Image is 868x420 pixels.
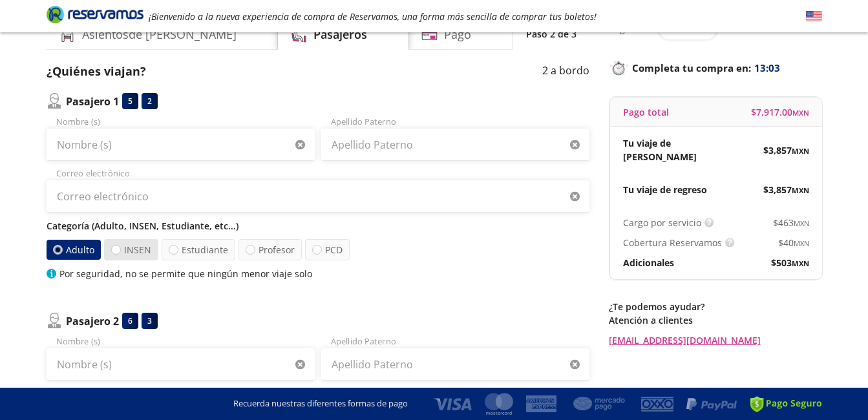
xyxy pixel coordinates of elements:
[609,59,822,77] p: Completa tu compra en :
[754,61,780,76] span: 13:03
[763,183,809,196] span: $ 3,857
[794,238,809,248] small: MXN
[47,348,315,381] input: Nombre (s)
[47,5,143,24] i: Brand Logo
[773,216,809,229] span: $ 463
[47,129,315,161] input: Nombre (s)
[149,10,597,23] em: ¡Bienvenido a la nueva experiencia de compra de Reservamos, una forma más sencilla de comprar tus...
[45,239,101,260] label: Adulto
[47,180,589,213] input: Correo electrónico
[609,300,822,313] p: ¿Te podemos ayudar?
[47,219,589,233] p: Categoría (Adulto, INSEN, Estudiante, etc...)
[623,216,701,229] p: Cargo por servicio
[792,258,809,268] small: MXN
[305,239,350,260] label: PCD
[238,239,302,260] label: Profesor
[142,313,158,329] div: 3
[623,136,716,163] p: Tu viaje de [PERSON_NAME]
[763,143,809,157] span: $ 3,857
[313,26,367,43] h4: Pasajeros
[806,8,822,25] button: English
[122,313,138,329] div: 6
[609,313,822,327] p: Atención a clientes
[104,239,158,260] label: INSEN
[142,93,158,109] div: 2
[778,236,809,249] span: $ 40
[82,26,237,43] h4: Asientos de [PERSON_NAME]
[321,348,589,381] input: Apellido Paterno
[526,27,577,41] p: Paso 2 de 3
[162,239,235,260] label: Estudiante
[321,129,589,161] input: Apellido Paterno
[751,105,809,119] span: $ 7,917.00
[59,267,312,280] p: Por seguridad, no se permite que ningún menor viaje solo
[623,236,722,249] p: Cobertura Reservamos
[66,94,119,109] p: Pasajero 1
[609,333,822,347] a: [EMAIL_ADDRESS][DOMAIN_NAME]
[623,256,674,269] p: Adicionales
[47,5,143,28] a: Brand Logo
[542,63,589,80] p: 2 a bordo
[792,146,809,156] small: MXN
[792,108,809,118] small: MXN
[233,397,408,410] p: Recuerda nuestras diferentes formas de pago
[623,183,707,196] p: Tu viaje de regreso
[771,256,809,269] span: $ 503
[66,313,119,329] p: Pasajero 2
[444,26,471,43] h4: Pago
[122,93,138,109] div: 5
[792,185,809,195] small: MXN
[794,218,809,228] small: MXN
[623,105,669,119] p: Pago total
[47,63,146,80] p: ¿Quiénes viajan?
